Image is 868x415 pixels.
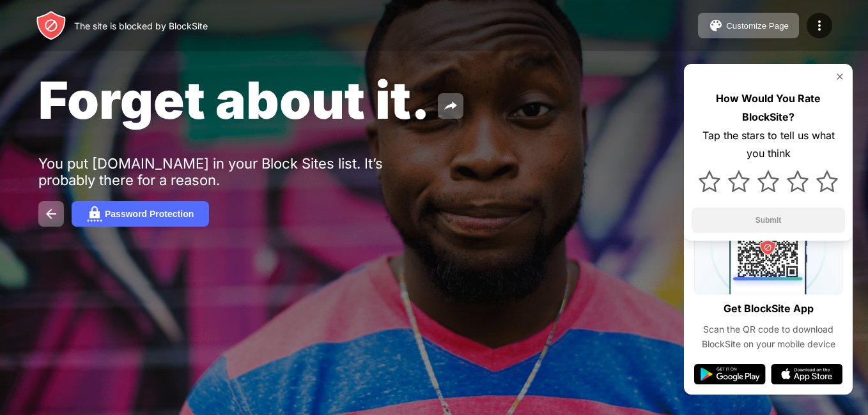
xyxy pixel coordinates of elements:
img: share.svg [443,98,458,114]
img: star.svg [757,170,779,192]
img: star.svg [699,170,720,192]
div: Password Protection [105,209,194,219]
img: header-logo.svg [36,10,66,41]
div: Scan the QR code to download BlockSite on your mobile device [694,322,842,351]
img: star.svg [728,170,750,192]
img: menu-icon.svg [812,18,827,33]
img: pallet.svg [708,18,724,33]
div: Get BlockSite App [724,299,814,318]
button: Submit [692,207,845,233]
div: Tap the stars to tell us what you think [692,126,845,163]
img: star.svg [816,170,838,192]
img: app-store.svg [771,364,842,384]
span: Forget about it. [38,69,430,131]
img: back.svg [43,206,59,222]
button: Password Protection [72,201,209,227]
img: google-play.svg [694,364,766,384]
img: rate-us-close.svg [835,72,845,82]
img: password.svg [87,206,102,222]
img: star.svg [787,170,809,192]
div: You put [DOMAIN_NAME] in your Block Sites list. It’s probably there for a reason. [38,155,433,188]
div: How Would You Rate BlockSite? [692,89,845,126]
div: Customize Page [726,21,789,31]
div: The site is blocked by BlockSite [74,20,208,31]
button: Customize Page [698,13,799,38]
